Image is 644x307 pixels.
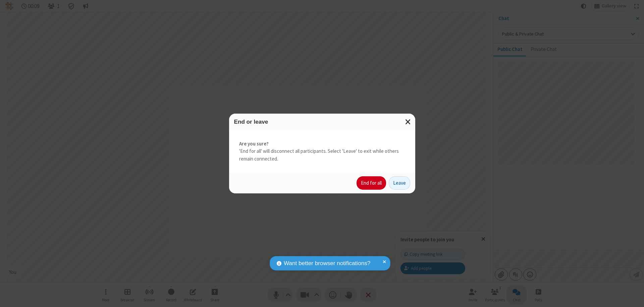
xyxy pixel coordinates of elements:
h3: End or leave [234,119,410,125]
button: Leave [389,176,410,190]
button: End for all [357,176,386,190]
span: Want better browser notifications? [284,259,370,268]
div: 'End for all' will disconnect all participants. Select 'Leave' to exit while others remain connec... [229,130,415,173]
button: Close modal [401,114,415,130]
strong: Are you sure? [239,140,405,148]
